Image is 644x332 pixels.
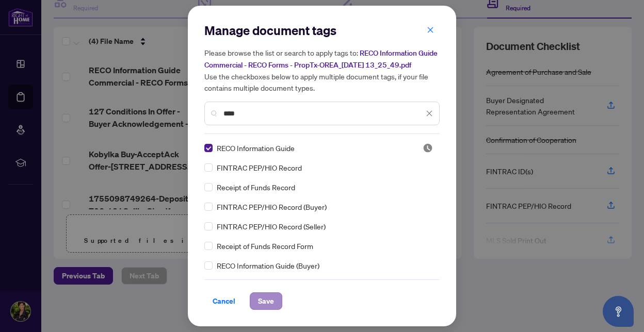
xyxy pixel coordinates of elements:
span: Cancel [213,293,235,309]
span: FINTRAC PEP/HIO Record (Seller) [217,221,326,232]
button: Save [250,292,282,310]
span: Receipt of Funds Record [217,181,295,193]
img: status [423,143,433,153]
span: FINTRAC PEP/HIO Record [217,162,302,173]
button: Open asap [603,296,634,327]
h2: Manage document tags [204,22,440,39]
button: Cancel [204,292,244,310]
span: Save [258,293,274,309]
span: Receipt of Funds Record Form [217,240,313,252]
span: RECO Information Guide [217,142,295,154]
span: Pending Review [423,143,433,153]
span: FINTRAC PEP/HIO Record (Buyer) [217,201,327,212]
span: close [426,110,433,117]
h5: Please browse the list or search to apply tags to: Use the checkboxes below to apply multiple doc... [204,47,440,93]
span: close [427,26,434,34]
span: RECO Information Guide (Buyer) [217,260,319,271]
